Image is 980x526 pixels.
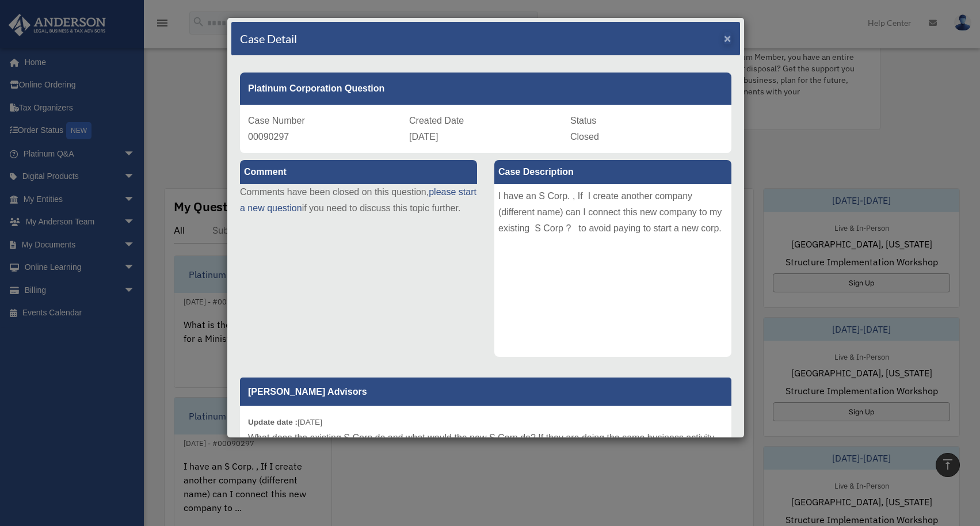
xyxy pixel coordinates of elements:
[494,160,731,184] label: Case Description
[248,418,322,426] small: [DATE]
[248,116,305,125] span: Case Number
[409,132,438,142] span: [DATE]
[494,184,731,357] div: I have an S Corp. , If I create another company (different name) can I connect this new company t...
[240,73,731,105] div: Platinum Corporation Question
[570,116,596,125] span: Status
[240,31,297,47] h4: Case Detail
[240,187,476,213] a: please start a new question
[248,418,298,426] b: Update date :
[724,32,731,45] span: ×
[248,132,289,142] span: 00090297
[240,160,477,184] label: Comment
[248,430,723,462] p: What does the existing S Corp do and what would the new S Corp do? If they are doing the same bus...
[570,132,599,142] span: Closed
[240,378,731,406] p: [PERSON_NAME] Advisors
[240,184,477,216] p: Comments have been closed on this question, if you need to discuss this topic further.
[724,32,731,44] button: Close
[409,116,464,125] span: Created Date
